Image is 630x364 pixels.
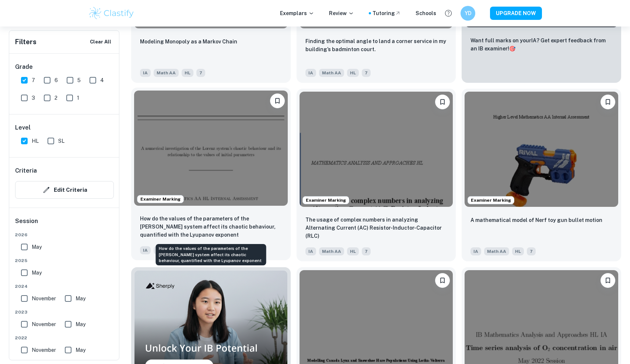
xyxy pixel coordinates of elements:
span: Math AA [154,69,179,77]
span: 7 [527,247,536,255]
span: 7 [196,69,205,77]
h6: Session [15,217,114,232]
span: 2023 [15,309,114,315]
span: 2 [55,94,57,102]
span: IA [140,246,151,254]
div: How do the values of the parameters of the [PERSON_NAME] system affect its chaotic behaviour, qua... [156,244,266,265]
h6: Criteria [15,166,37,175]
span: 4 [100,76,104,84]
a: Examiner MarkingBookmarkA mathematical model of Nerf toy gun bullet motionIAMath AAHL7 [462,89,621,261]
span: May [76,346,85,354]
span: IA [305,247,316,255]
a: Examiner MarkingBookmarkThe usage of complex numbers in analyzing Alternating Current (AC) Resist... [297,89,456,261]
p: A mathematical model of Nerf toy gun bullet motion [470,216,602,224]
button: Bookmark [435,273,450,288]
img: Math AA IA example thumbnail: A mathematical model of Nerf toy gun bul [465,92,618,206]
a: Tutoring [372,9,401,17]
span: Examiner Marking [137,196,183,202]
button: Edit Criteria [15,181,114,199]
p: Finding the optimal angle to land a corner service in my building’s badminton court. [305,37,447,53]
a: Schools [416,9,436,17]
h6: Grade [15,63,114,71]
span: HL [347,247,359,255]
span: HL [32,137,39,145]
h6: Level [15,123,114,132]
span: 7 [362,69,371,77]
span: IA [305,69,316,77]
span: 2025 [15,257,114,264]
span: 7 [362,247,371,255]
h6: Filters [15,37,36,47]
span: November [32,320,56,328]
span: Math AA [319,247,344,255]
img: Clastify logo [88,6,135,21]
p: How do the values of the parameters of the Lorenz system affect its chaotic behaviour, quantified... [140,215,282,239]
span: IA [140,69,151,77]
p: Review [329,9,354,17]
span: Math AA [154,246,179,254]
p: The usage of complex numbers in analyzing Alternating Current (AC) Resistor-Inductor-Capacitor (RLC) [305,216,447,240]
button: Help and Feedback [442,7,455,20]
span: November [32,346,56,354]
span: 3 [32,94,35,102]
img: Math AA IA example thumbnail: How do the values of the parameters of t [134,91,288,205]
span: SL [58,137,64,145]
span: HL [182,69,193,77]
p: Want full marks on your IA ? Get expert feedback from an IB examiner! [470,36,612,53]
span: May [76,320,85,328]
button: UPGRADE NOW [490,7,542,20]
span: Math AA [484,247,509,255]
span: Examiner Marking [303,197,349,204]
span: HL [512,247,524,255]
button: Bookmark [270,93,285,108]
span: 6 [55,76,58,84]
span: Examiner Marking [468,197,514,204]
p: Modeling Monopoly as a Markov Chain [140,38,237,46]
span: November [32,294,56,303]
span: 7 [32,76,35,84]
img: Math AA IA example thumbnail: The usage of complex numbers in analyzin [300,92,453,206]
span: Math AA [319,69,344,77]
span: 2022 [15,335,114,341]
span: 2026 [15,232,114,238]
button: Bookmark [601,273,615,288]
span: May [76,294,85,303]
button: Bookmark [435,95,450,109]
button: YD [461,6,475,21]
span: 🎯 [509,46,515,52]
span: 1 [77,94,79,102]
span: 2024 [15,283,114,290]
a: Examiner MarkingBookmarkHow do the values of the parameters of the Lorenz system affect its chaot... [131,89,291,261]
span: May [32,269,42,277]
button: Bookmark [601,95,615,109]
span: 5 [77,76,81,84]
h6: YD [464,9,472,17]
p: Exemplars [280,9,314,17]
span: IA [470,247,481,255]
button: Clear All [88,36,113,47]
span: HL [347,69,359,77]
span: May [32,243,42,251]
